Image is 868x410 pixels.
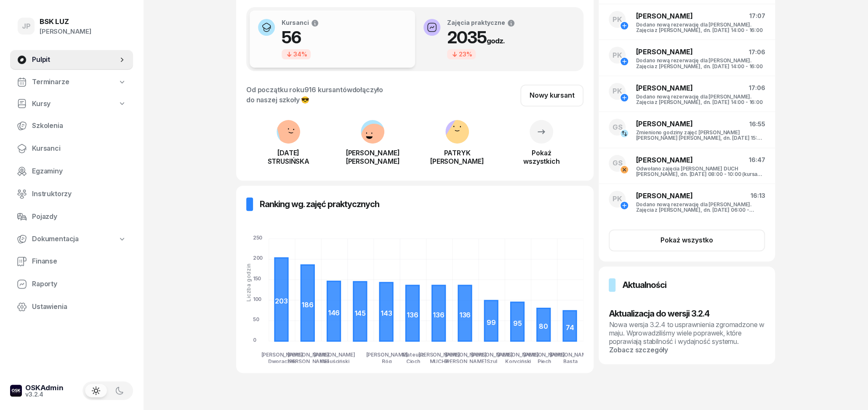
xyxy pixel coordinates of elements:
[636,130,765,141] div: Zmieniono godziny zajęć [PERSON_NAME] [PERSON_NAME] [PERSON_NAME], dn. [DATE] 15:00 - 17:00 na 09...
[246,149,330,165] div: [DATE] STRUSIŃSKA
[25,391,64,397] div: v3.2.4
[32,211,126,222] span: Pojazdy
[253,337,256,343] tspan: 0
[402,351,424,358] tspan: Mateusz
[751,192,765,199] span: 16:13
[636,84,692,92] span: [PERSON_NAME]
[10,229,133,249] a: Dokumentacja
[636,94,765,105] div: Dodano nową rezerwację dla [PERSON_NAME]. Zajęcia z [PERSON_NAME], dn. [DATE] 14:00 - 16:00
[282,19,319,27] div: Kursanci
[32,120,126,131] span: Szkolenia
[10,72,133,92] a: Terminarze
[505,358,531,365] tspan: Koryciński
[10,274,133,294] a: Raporty
[523,351,565,358] tspan: [PERSON_NAME]
[612,88,622,95] span: PK
[749,156,765,163] span: 16:47
[429,358,449,365] tspan: MUCHA
[260,197,379,211] h3: Ranking wg. zajęć praktycznych
[636,120,692,128] span: [PERSON_NAME]
[330,137,415,165] a: [PERSON_NAME][PERSON_NAME]
[32,189,126,200] span: Instruktorzy
[549,351,591,358] tspan: [PERSON_NAME]
[253,234,263,241] tspan: 250
[10,116,133,136] a: Szkolenia
[246,263,251,301] div: Liczba godzin
[10,207,133,227] a: Pojazdy
[382,358,392,365] tspan: Róg
[499,149,583,165] div: Pokaż wszystkich
[250,11,415,68] button: Kursanci5634%
[609,229,765,251] button: Pokaż wszystko
[32,279,126,290] span: Raporty
[253,255,263,261] tspan: 200
[636,48,692,56] span: [PERSON_NAME]
[599,266,775,364] a: AktualnościAktualizacja do wersji 3.2.4Nowa wersja 3.2.4 to usprawnienia zgromadzone w maju. Wpro...
[609,320,765,354] div: Nowa wersja 3.2.4 to usprawnienia zgromadzone w maju. Wprowadziliśmy wiele poprawek, które popraw...
[749,48,765,56] span: 17:06
[282,27,319,48] h1: 56
[10,385,22,397] img: logo-xs-dark@2x.png
[520,85,583,106] a: Nowy kursant
[32,77,69,88] span: Terminarze
[530,90,574,101] div: Nowy kursant
[612,16,622,23] span: PK
[447,49,476,59] div: 23%
[612,124,622,131] span: GS
[445,351,486,358] tspan: [PERSON_NAME]
[497,351,539,358] tspan: [PERSON_NAME]
[10,251,133,272] a: Finanse
[253,275,261,282] tspan: 150
[320,358,349,365] tspan: Kapuściński
[22,23,31,30] span: JP
[304,85,352,94] span: 916 kursantów
[366,351,407,358] tspan: [PERSON_NAME]
[445,358,486,365] tspan: [PERSON_NAME]
[330,149,415,165] div: [PERSON_NAME] [PERSON_NAME]
[612,195,622,202] span: PK
[636,22,765,33] div: Dodano nową rezerwację dla [PERSON_NAME]. Zajęcia z [PERSON_NAME], dn. [DATE] 14:00 - 16:00
[282,49,311,59] div: 34%
[612,160,622,167] span: GS
[636,192,692,200] span: [PERSON_NAME]
[487,37,505,45] small: godz.
[487,358,497,365] tspan: Szul
[32,256,126,267] span: Finanse
[749,120,765,128] span: 16:55
[447,19,515,27] div: Zajęcia praktyczne
[314,351,355,358] tspan: [PERSON_NAME]
[660,235,713,246] div: Pokaż wszystko
[749,12,765,19] span: 17:07
[447,27,515,48] h1: 2035
[749,84,765,91] span: 17:06
[32,54,118,65] span: Pulpit
[246,85,383,105] div: Od początku roku dołączyło do naszej szkoły 😎
[261,351,303,358] tspan: [PERSON_NAME]
[636,12,692,20] span: [PERSON_NAME]
[32,166,126,177] span: Egzaminy
[25,384,64,391] div: OSKAdmin
[418,351,460,358] tspan: [PERSON_NAME]
[622,278,666,292] h3: Aktualności
[636,58,765,69] div: Dodano nową rezerwację dla [PERSON_NAME]. Zajęcia z [PERSON_NAME], dn. [DATE] 14:00 - 16:00
[32,301,126,312] span: Ustawienia
[10,184,133,204] a: Instruktorzy
[415,137,499,165] a: PATRYK[PERSON_NAME]
[288,358,329,365] tspan: [PERSON_NAME]
[288,351,329,358] tspan: [PERSON_NAME]
[10,50,133,70] a: Pulpit
[471,351,513,358] tspan: [PERSON_NAME]
[636,156,692,164] span: [PERSON_NAME]
[10,94,133,114] a: Kursy
[32,234,79,245] span: Dokumentacja
[40,18,91,25] div: BSK LUZ
[415,149,499,165] div: PATRYK [PERSON_NAME]
[10,297,133,317] a: Ustawienia
[253,316,259,322] tspan: 50
[32,143,126,154] span: Kursanci
[40,26,91,37] div: [PERSON_NAME]
[563,358,578,365] tspan: Basta
[268,358,296,365] tspan: Dworaczek
[10,138,133,159] a: Kursanci
[253,296,262,302] tspan: 100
